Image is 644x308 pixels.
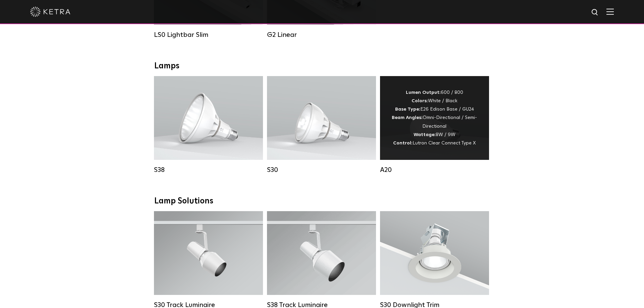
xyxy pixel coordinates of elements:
[154,166,263,174] div: S38
[393,141,413,145] strong: Control:
[390,88,479,147] div: 600 / 800 White / Black E26 Edison Base / GU24 Omni-Directional / Semi-Directional 8W / 9W
[413,141,476,145] span: Lutron Clear Connect Type X
[154,196,490,206] div: Lamp Solutions
[154,31,263,39] div: LS0 Lightbar Slim
[154,76,263,174] a: S38 Lumen Output:1100Colors:White / BlackBase Type:E26 Edison Base / GU24Beam Angles:10° / 25° / ...
[395,107,420,112] strong: Base Type:
[414,132,436,137] strong: Wattage:
[412,99,428,103] strong: Colors:
[606,8,614,15] img: Hamburger%20Nav.svg
[267,31,376,39] div: G2 Linear
[406,90,441,95] strong: Lumen Output:
[154,61,490,71] div: Lamps
[267,166,376,174] div: S30
[30,7,70,17] img: ketra-logo-2019-white
[591,8,599,17] img: search icon
[267,76,376,174] a: S30 Lumen Output:1100Colors:White / BlackBase Type:E26 Edison Base / GU24Beam Angles:15° / 25° / ...
[392,115,423,120] strong: Beam Angles:
[380,76,489,174] a: A20 Lumen Output:600 / 800Colors:White / BlackBase Type:E26 Edison Base / GU24Beam Angles:Omni-Di...
[380,166,489,174] div: A20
